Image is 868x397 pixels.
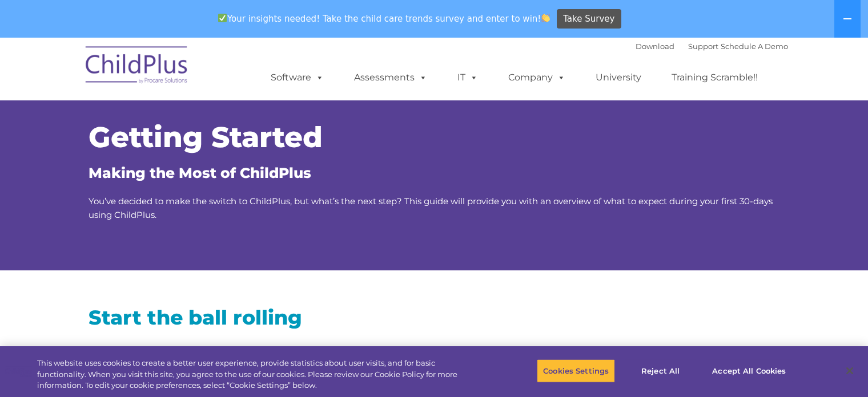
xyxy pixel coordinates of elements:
[625,359,696,383] button: Reject All
[636,42,788,51] font: |
[89,164,311,181] span: Making the Most of ChildPlus
[636,42,674,51] a: Download
[446,66,489,89] a: IT
[343,66,439,89] a: Assessments
[688,42,718,51] a: Support
[80,38,194,95] img: ChildPlus by Procare Solutions
[37,358,477,391] div: This website uses cookies to create a better user experience, provide statistics about user visit...
[89,196,773,220] span: You’ve decided to make the switch to ChildPlus, but what’s the next step? This guide will provide...
[497,66,577,89] a: Company
[89,120,323,155] span: Getting Started
[89,305,425,330] h2: Start the ball rolling
[213,7,555,30] span: Your insights needed! Take the child care trends survey and enter to win!
[537,359,615,383] button: Cookies Settings
[541,14,550,22] img: 👏
[660,66,769,89] a: Training Scramble!!
[563,9,614,29] span: Take Survey
[89,345,425,372] p: As soon as you make the choice to switch to ChildPlus, you’ll need to start several processes to ...
[259,66,335,89] a: Software
[837,358,862,383] button: Close
[706,359,792,383] button: Accept All Cookies
[584,66,653,89] a: University
[557,9,621,29] a: Take Survey
[721,42,788,51] a: Schedule A Demo
[218,14,227,22] img: ✅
